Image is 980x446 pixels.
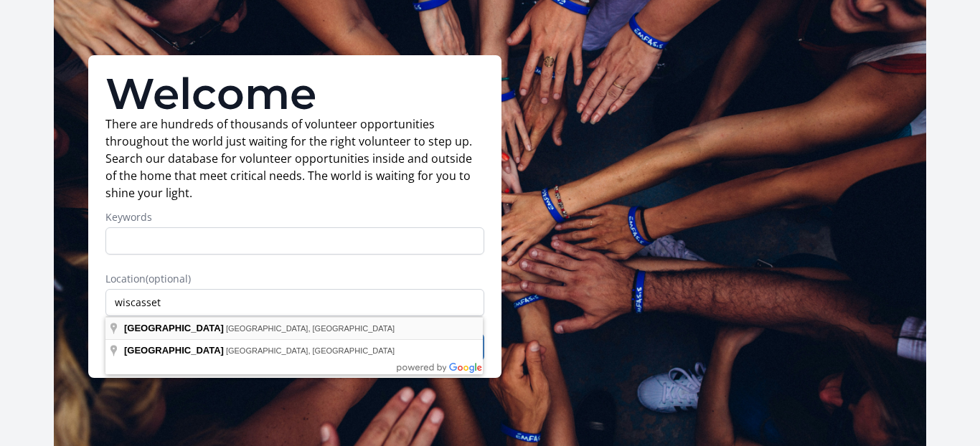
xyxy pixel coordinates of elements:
span: [GEOGRAPHIC_DATA], [GEOGRAPHIC_DATA] [226,346,395,355]
span: [GEOGRAPHIC_DATA] [124,345,224,356]
h1: Welcome [105,72,484,115]
span: (optional) [146,272,191,285]
label: Keywords [105,210,484,224]
input: Enter a location [105,289,484,316]
span: [GEOGRAPHIC_DATA], [GEOGRAPHIC_DATA] [226,324,395,333]
label: Location [105,272,484,286]
span: [GEOGRAPHIC_DATA] [124,323,224,333]
p: There are hundreds of thousands of volunteer opportunities throughout the world just waiting for ... [105,115,484,201]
